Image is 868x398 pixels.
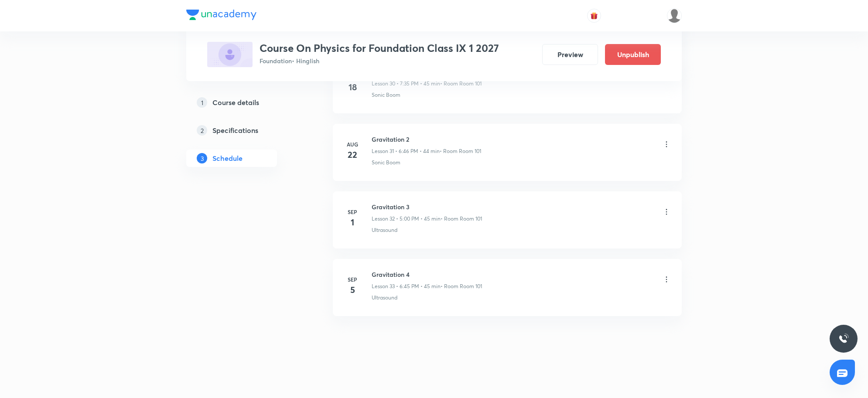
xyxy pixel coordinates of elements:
h6: Sep [344,208,361,216]
h5: Course details [212,97,259,108]
h4: 22 [344,148,361,161]
p: Sonic Boom [372,91,400,99]
h6: Sep [344,276,361,283]
button: Unpublish [605,44,661,65]
p: • Room Room 101 [440,80,482,88]
button: Preview [542,44,598,65]
p: 3 [197,153,207,163]
p: Lesson 32 • 5:00 PM • 45 min [372,215,441,223]
img: Company Logo [186,10,256,20]
p: • Room Room 101 [440,147,481,155]
h6: Gravitation 3 [372,202,482,211]
p: Sonic Boom [372,159,400,167]
p: Ultrasound [372,294,397,302]
a: 1Course details [186,94,305,111]
h4: 18 [344,81,361,94]
button: avatar [587,9,601,23]
p: 2 [197,125,207,136]
a: 2Specifications [186,122,305,139]
h5: Specifications [212,125,258,136]
p: Lesson 31 • 6:46 PM • 44 min [372,147,440,155]
img: Devendra Kumar [667,8,682,23]
p: 1 [197,97,207,108]
a: Company Logo [186,10,256,22]
img: ttu [838,333,849,344]
p: Lesson 33 • 6:45 PM • 45 min [372,282,441,290]
p: Lesson 30 • 7:35 PM • 45 min [372,80,440,88]
h6: Aug [344,140,361,148]
h6: Gravitation 2 [372,135,481,144]
h3: Course On Physics for Foundation Class IX 1 2027 [260,42,499,54]
img: avatar [590,12,598,20]
h5: Schedule [212,153,243,163]
p: • Room Room 101 [441,215,482,223]
img: 0D9E72E9-7BDA-47B5-8431-3C1B6607381C_plus.png [207,42,253,67]
p: Ultrasound [372,226,397,234]
h6: Gravitation 4 [372,270,482,279]
h4: 5 [344,283,361,296]
p: Foundation • Hinglish [260,56,499,65]
p: • Room Room 101 [441,282,482,290]
h4: 1 [344,216,361,229]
